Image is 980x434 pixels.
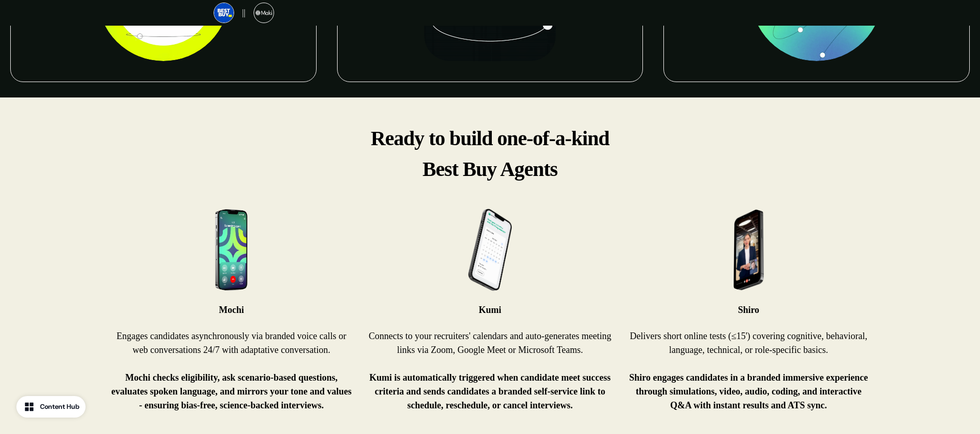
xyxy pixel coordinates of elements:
[478,305,501,315] strong: Kumi
[369,372,611,410] strong: Kumi is automatically triggered when candidate meet success criteria and sends candidates a brand...
[629,372,868,410] strong: Shiro engages candidates in a branded immersive experience through simulations, video, audio, cod...
[109,329,353,412] p: Engages candidates asynchronously via branded voice calls or web conversations 24/7 with adaptati...
[40,402,79,412] div: Content Hub
[627,329,871,412] p: Delivers short online tests (≤15') covering cognitive, behavioral, language, technical, or role-s...
[738,305,759,315] strong: Shiro
[219,305,244,315] strong: Mochi
[242,7,245,19] p: ||
[16,396,86,418] button: Content Hub
[266,123,714,185] p: Ready to build one-of-a-kind Best Buy Agents
[368,329,612,412] p: Connects to your recruiters' calendars and auto-generates meeting links via Zoom, Google Meet or ...
[111,372,351,410] strong: Mochi checks eligibility, ask scenario-based questions, evaluates spoken language, and mirrors yo...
